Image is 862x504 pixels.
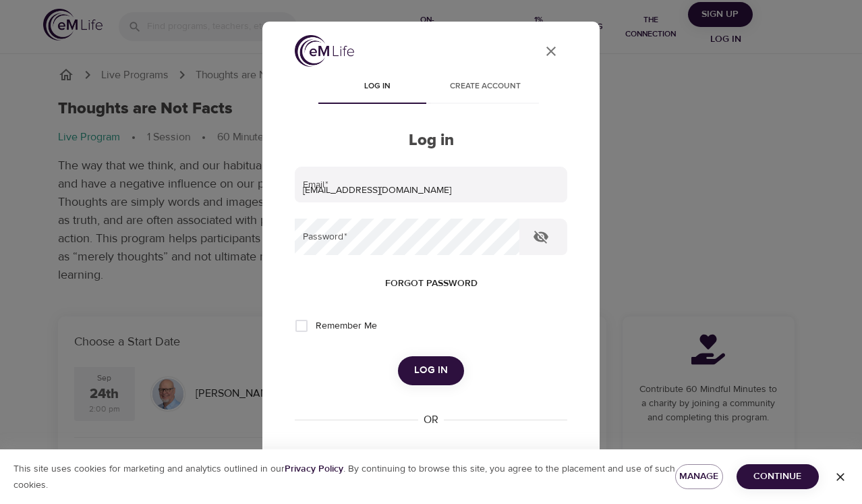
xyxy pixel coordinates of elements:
span: Log in [414,362,448,379]
h2: Log in [295,131,567,150]
b: Privacy Policy [285,463,343,475]
div: OR [418,412,444,428]
button: Forgot password [380,271,483,296]
img: logo [295,35,354,67]
div: disabled tabs example [295,72,567,104]
span: Forgot password [385,275,478,292]
span: Log in [331,80,423,94]
span: Remember Me [316,319,377,333]
button: Log in [398,356,464,385]
span: Continue [747,468,808,485]
button: close [535,35,567,67]
span: Manage [686,468,712,485]
span: Create account [439,80,531,94]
